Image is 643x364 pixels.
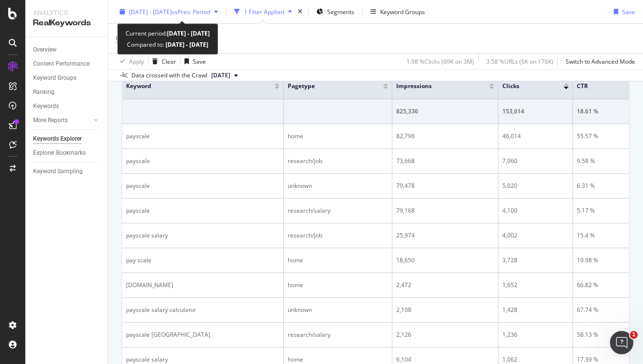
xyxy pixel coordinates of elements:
button: Keyword Groups [367,4,429,19]
a: Ranking [33,87,101,97]
div: 18,650 [396,256,494,265]
div: Keywords [33,101,59,111]
div: home [288,132,388,141]
span: 1 [630,331,638,339]
div: More Reports [33,115,68,126]
div: 5,020 [502,182,569,190]
div: 825,336 [396,107,494,116]
div: Overview [33,45,56,55]
span: pagetype [288,82,368,91]
div: Keyword Groups [380,7,425,16]
div: payscale [GEOGRAPHIC_DATA] [126,330,279,339]
div: 19.98 % [577,256,633,265]
div: Explorer Bookmarks [33,148,86,158]
div: payscale [126,157,279,165]
div: 67.74 % [577,306,633,314]
span: Impressions [396,82,475,91]
span: Segments [327,7,354,16]
div: Save [622,7,635,16]
div: 4,002 [502,231,569,240]
div: payscale salary calculator [126,306,279,314]
a: Keyword Groups [33,73,101,83]
button: Segments [312,4,358,19]
div: times [296,7,304,17]
div: [DOMAIN_NAME] [126,281,279,290]
div: payscale [126,206,279,215]
div: Current period: [126,28,210,39]
span: [DATE] - [DATE] [129,7,172,16]
div: research/salary [288,330,388,339]
div: pay scale [126,256,279,265]
div: 2,126 [396,330,494,339]
button: 1 Filter Applied [230,4,296,19]
a: Content Performance [33,59,101,69]
button: Apply [116,54,144,69]
div: payscale [126,132,279,141]
iframe: Intercom live chat [610,331,633,354]
button: [DATE] [207,70,242,81]
div: 1 Filter Applied [244,7,284,16]
div: 1,428 [502,306,569,314]
div: 55.57 % [577,132,633,141]
div: payscale [126,182,279,190]
div: Analytics [33,8,100,18]
div: unknown [288,182,388,190]
div: 66.82 % [577,281,633,290]
div: Data crossed with the Crawl [131,71,207,80]
button: Save [610,4,635,19]
div: Ranking [33,87,55,97]
div: 25,974 [396,231,494,240]
div: 73,668 [396,157,494,165]
div: 6.31 % [577,182,633,190]
div: Compared to: [127,39,208,50]
span: Keyword [126,82,260,91]
a: Keyword Sampling [33,166,101,177]
button: [DATE] - [DATE]vsPrev. Period [116,4,222,19]
div: Switch to Advanced Mode [566,57,635,65]
div: Clear [162,57,176,65]
span: CTR [577,82,614,91]
div: 17.39 % [577,355,633,364]
button: Clear [148,54,176,69]
div: 3,728 [502,256,569,265]
a: Explorer Bookmarks [33,148,101,158]
div: 2,472 [396,281,494,290]
div: 2,108 [396,306,494,314]
div: 18.61 % [577,107,633,116]
div: home [288,281,388,290]
a: Keywords [33,101,101,111]
div: 6,104 [396,355,494,364]
div: Content Performance [33,59,90,69]
div: unknown [288,306,388,314]
a: Overview [33,45,101,55]
span: vs Prev. Period [172,7,210,16]
div: 3.58 % URLs ( 6K on 176K ) [486,57,553,65]
div: 1,236 [502,330,569,339]
div: 4,100 [502,206,569,215]
div: 79,168 [396,206,494,215]
div: Apply [129,57,144,65]
div: 7,060 [502,157,569,165]
b: [DATE] - [DATE] [167,29,210,37]
button: Switch to Advanced Mode [562,54,635,69]
b: [DATE] - [DATE] [164,40,208,49]
div: research/job [288,157,388,165]
span: Clicks [502,82,549,91]
div: 1,652 [502,281,569,290]
div: 15.4 % [577,231,633,240]
div: Save [193,57,206,65]
div: research/salary [288,206,388,215]
span: Is Branded [116,34,145,42]
div: payscale salary [126,231,279,240]
div: Keyword Sampling [33,166,83,177]
div: 5.17 % [577,206,633,215]
div: RealKeywords [33,18,100,29]
div: 1.98 % Clicks ( 69K on 3M ) [406,57,474,65]
div: Keywords Explorer [33,134,82,144]
div: 58.13 % [577,330,633,339]
div: home [288,355,388,364]
div: 9.58 % [577,157,633,165]
div: home [288,256,388,265]
div: 1,062 [502,355,569,364]
button: Save [181,54,206,69]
